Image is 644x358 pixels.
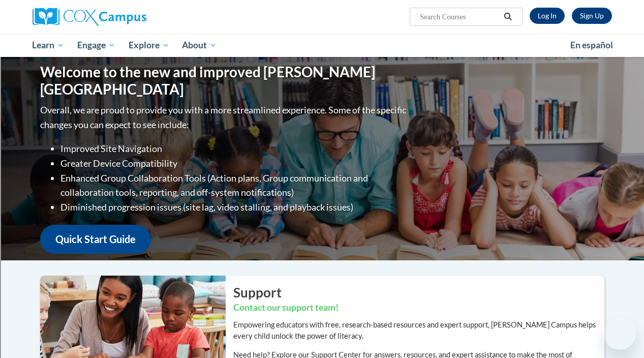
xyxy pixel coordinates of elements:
[572,8,612,24] a: Register
[129,39,169,51] span: Explore
[33,8,146,26] img: Cox Campus
[33,8,216,26] a: Cox Campus
[603,317,636,350] iframe: Button to launch messaging window
[71,34,122,57] a: Engage
[77,39,115,51] span: Engage
[182,39,217,51] span: About
[122,34,176,57] a: Explore
[570,40,613,50] span: En español
[530,8,565,24] a: Log In
[564,35,620,56] a: En español
[419,11,500,23] input: Search Courses
[26,34,71,57] a: Learn
[175,34,223,57] a: About
[500,11,515,23] button: Search
[25,34,620,57] div: Main menu
[32,39,64,51] span: Learn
